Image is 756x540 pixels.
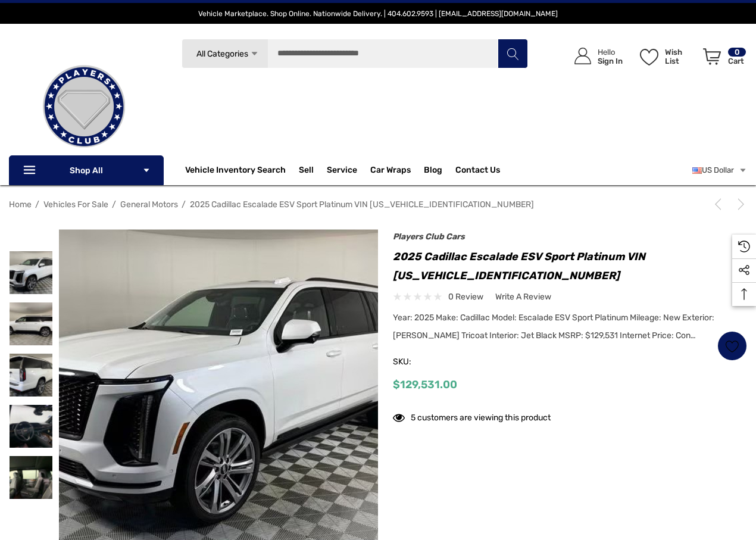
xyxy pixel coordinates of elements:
span: Write a Review [495,292,551,302]
a: Wish List Wish List [635,36,698,77]
a: Sign in [561,36,629,77]
span: Vehicle Marketplace. Shop Online. Nationwide Delivery. | 404.602.9593 | [EMAIL_ADDRESS][DOMAIN_NAME] [198,10,558,18]
a: Vehicle Inventory Search [185,165,286,178]
svg: Wish List [726,339,739,353]
img: For Sale: 2025 Cadillac Escalade ESV Sport Platinum VIN 1GYS9RRL6SR209350 [10,302,52,345]
a: Previous [712,198,729,210]
p: Hello [598,48,623,57]
a: Car Wraps [370,158,424,182]
img: For Sale: 2025 Cadillac Escalade ESV Sport Platinum VIN 1GYS9RRL6SR209350 [10,251,52,294]
svg: Top [732,288,756,300]
h1: 2025 Cadillac Escalade ESV Sport Platinum VIN [US_VEHICLE_IDENTIFICATION_NUMBER] [393,247,747,285]
a: Service [327,165,357,178]
span: $129,531.00 [393,378,457,391]
p: 0 [728,48,746,57]
a: Cart with 0 items [698,36,747,82]
a: Home [9,199,32,210]
a: Sell [299,158,327,182]
a: General Motors [120,199,178,210]
span: Year: 2025 Make: Cadillac Model: Escalade ESV Sport Platinum Mileage: New Exterior: [PERSON_NAME]... [393,313,714,341]
a: 2025 Cadillac Escalade ESV Sport Platinum VIN [US_VEHICLE_IDENTIFICATION_NUMBER] [190,199,534,210]
a: Vehicles For Sale [43,199,108,210]
a: Blog [424,165,442,178]
img: For Sale: 2025 Cadillac Escalade ESV Sport Platinum VIN 1GYS9RRL6SR209350 [10,354,52,397]
p: Wish List [665,48,696,65]
svg: Icon Line [22,164,40,177]
img: For Sale: 2025 Cadillac Escalade ESV Sport Platinum VIN 1GYS9RRL6SR209350 [10,456,52,499]
nav: Breadcrumb [9,194,747,215]
img: Players Club | Cars For Sale [24,47,143,166]
img: For Sale: 2025 Cadillac Escalade ESV Sport Platinum VIN 1GYS9RRL6SR209350 [10,405,52,448]
span: SKU: [393,354,452,370]
a: Contact Us [455,165,500,178]
a: Write a Review [495,289,551,304]
svg: Icon Arrow Down [250,49,259,58]
svg: Recently Viewed [738,241,750,252]
p: Sign In [598,57,623,65]
a: USD [692,158,747,182]
svg: Social Media [738,264,750,276]
p: Cart [728,57,746,65]
svg: Icon User Account [574,48,591,64]
span: Sell [299,165,314,178]
a: All Categories Icon Arrow Down Icon Arrow Up [182,39,268,68]
button: Search [498,39,527,68]
a: Next [730,198,747,210]
svg: Review Your Cart [703,48,721,65]
span: Car Wraps [370,165,411,178]
svg: Wish List [640,49,658,65]
span: 0 review [448,289,483,304]
a: Wish List [717,331,747,361]
svg: Icon Arrow Down [142,166,151,174]
p: Shop All [9,155,164,185]
div: 5 customers are viewing this product [393,407,551,425]
span: All Categories [196,49,248,59]
a: Players Club Cars [393,232,465,242]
